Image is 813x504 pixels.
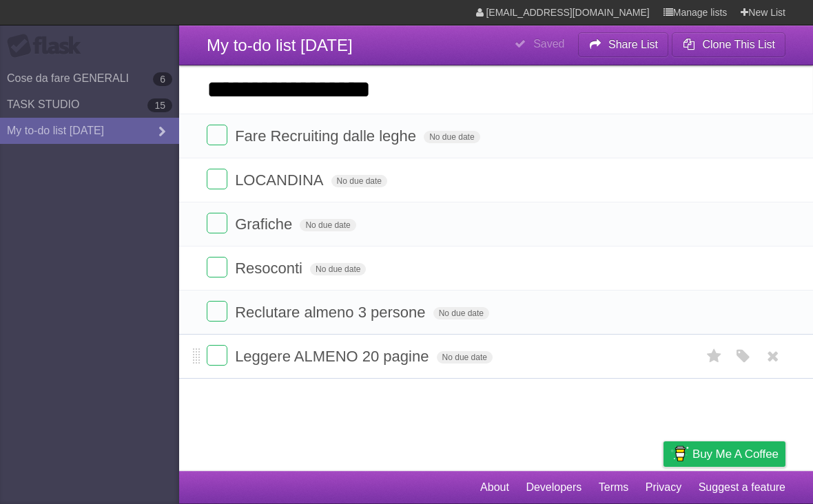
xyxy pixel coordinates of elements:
a: About [480,474,509,501]
b: 6 [153,72,172,86]
span: Fare Recruiting dalle leghe [235,127,420,145]
span: LOCANDINA [235,171,327,189]
b: 15 [147,98,172,112]
a: Suggest a feature [699,474,785,501]
a: Developers [526,474,582,501]
span: No due date [424,131,480,143]
label: Star task [701,345,728,368]
span: Buy me a coffee [692,442,779,466]
b: Saved [533,38,564,50]
span: No due date [300,219,356,231]
span: No due date [331,175,387,187]
span: My to-do list [DATE] [207,36,353,54]
a: Privacy [646,474,681,501]
label: Done [207,169,227,189]
span: No due date [437,351,493,364]
label: Done [207,213,227,233]
label: Done [207,125,227,145]
span: Leggere ALMENO 20 pagine [235,348,432,365]
span: Resoconti [235,260,306,277]
a: Buy me a coffee [663,441,785,467]
button: Clone This List [672,32,785,57]
span: Reclutare almeno 3 persone [235,304,429,321]
span: No due date [310,263,366,275]
img: Buy me a coffee [670,442,689,465]
span: Grafiche [235,216,296,233]
div: Flask [7,34,90,59]
label: Done [207,345,227,366]
a: Terms [599,474,629,501]
button: Share List [578,32,669,57]
label: Done [207,257,227,277]
b: Clone This List [702,39,775,50]
span: No due date [433,307,489,319]
b: Share List [608,39,658,50]
label: Done [207,301,227,322]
